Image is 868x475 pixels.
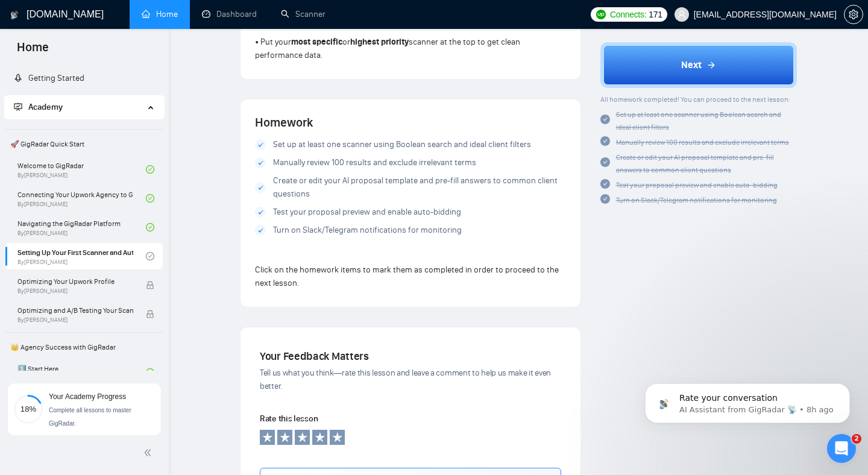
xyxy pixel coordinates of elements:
span: Manually review 100 results and exclude irrelevant terms [273,156,476,169]
span: check-circle [146,252,154,260]
p: Hi [EMAIL_ADDRESS][DOMAIN_NAME] 👋 [24,86,217,147]
span: Academy [28,102,63,112]
span: Create or edit your AI proposal template and pre-fill answers to common client questions [616,153,774,174]
a: dashboardDashboard [202,9,257,19]
p: • Put your or scanner at the top to get clean performance data. [255,36,566,62]
span: check-circle [146,165,154,174]
div: Dima [54,223,76,236]
div: ✅ How To: Connect your agency to [DOMAIN_NAME] [17,338,224,373]
p: How can we help? [24,147,217,168]
span: Set up at least one scanner using Boolean search and ideal client filters [616,110,781,131]
span: Help [201,394,221,403]
button: Messages [60,364,121,412]
button: Tickets [121,364,181,412]
a: 1️⃣ Start Here [17,359,146,386]
span: check-circle [600,194,610,204]
span: Messages [70,394,112,403]
img: Profile image for Dima [25,211,49,235]
button: Help [181,364,241,412]
span: Connects: [610,8,646,21]
span: Test your proposal preview and enable auto-bidding [273,206,461,219]
h4: Homework [255,114,566,131]
span: By [PERSON_NAME] [17,288,133,295]
span: lock [146,281,154,289]
span: check-circle [600,179,610,189]
span: Your Academy Progress [49,392,126,401]
span: 171 [649,8,662,21]
div: Send us a messageWe typically reply in under a minute [12,252,229,298]
button: Next [600,42,797,88]
a: Welcome to GigRadarBy[PERSON_NAME] [17,156,146,183]
div: Send us a message [25,262,201,275]
span: Optimizing and A/B Testing Your Scanner for Better Results [17,304,133,316]
img: logo [24,23,43,42]
span: All homework completed! You can proceed to the next lesson: [600,95,790,104]
a: Setting Up Your First Scanner and Auto-BidderBy[PERSON_NAME] [17,243,146,269]
div: We typically reply in under a minute [25,275,201,288]
span: 👑 Agency Success with GigRadar [5,335,163,359]
span: Complete all lessons to master GigRadar. [49,407,131,427]
span: Rate your conversation [54,212,165,221]
span: Tickets [136,394,166,403]
span: fund-projection-screen [14,102,22,111]
span: Optimizing Your Upwork Profile [17,275,133,288]
span: Manually review 100 results and exclude irrelevant terms [616,138,789,146]
strong: highest priority [350,37,409,47]
img: Profile image for Vadym [152,19,176,43]
button: setting [844,5,863,24]
div: Close [207,19,229,41]
a: Navigating the GigRadar PlatformBy[PERSON_NAME] [17,214,146,241]
span: Tell us what you think—rate this lesson and leave a comment to help us make it even better. [260,368,551,391]
img: Profile image for Dima [129,19,153,43]
a: rocketGetting Started [14,73,84,83]
a: setting [844,10,863,19]
div: Recent messageProfile image for DimaRate your conversationDima•8h ago [12,183,229,246]
img: logo [10,5,19,25]
button: Search for help [17,309,224,333]
img: upwork-logo.png [596,10,606,19]
span: Home [7,39,58,64]
span: check-circle [600,136,610,146]
a: searchScanner [281,9,325,19]
span: Search for help [25,315,98,328]
span: double-left [143,447,156,459]
span: Next [681,58,702,72]
img: Profile image for Nazar [175,19,199,43]
span: lock [146,310,154,318]
span: Your Feedback Matters [260,350,369,363]
span: check-circle [146,194,154,203]
span: By [PERSON_NAME] [17,316,133,324]
span: check-circle [600,158,610,168]
span: 18% [14,405,43,413]
div: Recent message [25,193,216,206]
a: Connecting Your Upwork Agency to GigRadarBy[PERSON_NAME] [17,185,146,212]
iframe: Intercom notifications message [627,358,868,442]
iframe: To enrich screen reader interactions, please activate Accessibility in Grammarly extension settings [827,434,856,463]
span: check-circle [146,223,154,231]
span: user [678,10,686,19]
span: Turn on Slack/Telegram notifications for monitoring [616,196,777,204]
div: • 8h ago [78,223,113,236]
span: Set up at least one scanner using Boolean search and ideal client filters [273,138,531,151]
div: Profile image for DimaRate your conversationDima•8h ago [13,201,228,245]
li: Getting Started [4,66,164,90]
strong: most specific [291,37,342,47]
span: Create or edit your AI proposal template and pre-fill answers to common client questions [273,174,566,201]
span: Academy [14,102,63,112]
span: Test your proposal preview and enable auto-bidding [616,181,778,189]
span: 2 [852,434,861,444]
span: Home [16,394,43,403]
span: Click on the homework items to mark them as completed in order to proceed to the next lesson. [255,265,559,288]
span: 🚀 GigRadar Quick Start [5,132,163,156]
span: check-circle [146,368,154,377]
span: Rate this lesson [260,414,318,424]
span: check-circle [600,115,610,125]
div: ✅ How To: Connect your agency to [DOMAIN_NAME] [25,343,202,368]
span: setting [844,10,863,19]
a: homeHome [142,9,178,19]
span: Turn on Slack/Telegram notifications for monitoring [273,224,462,237]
